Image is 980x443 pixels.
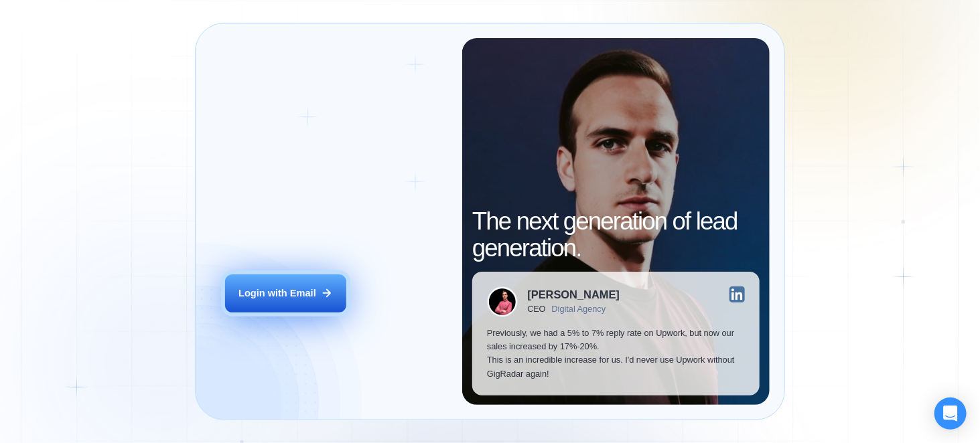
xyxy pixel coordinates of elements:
h2: The next generation of lead generation. [472,208,760,262]
div: CEO [528,304,546,315]
div: Digital Agency [552,304,606,315]
div: [PERSON_NAME] [528,289,620,300]
div: Login with Email [238,286,316,300]
p: Previously, we had a 5% to 7% reply rate on Upwork, but now our sales increased by 17%-20%. This ... [487,327,745,380]
div: Open Intercom Messenger [934,397,967,430]
button: Login with Email [225,274,346,313]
